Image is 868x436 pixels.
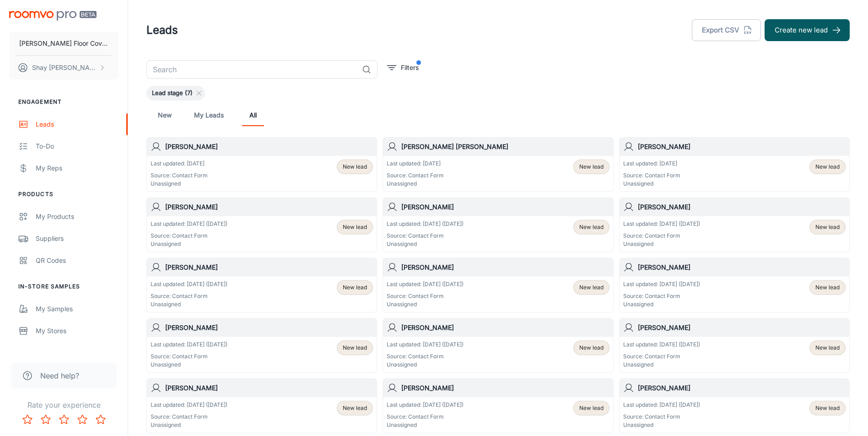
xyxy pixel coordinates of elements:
[619,137,850,192] a: [PERSON_NAME]Last updated: [DATE]Source: Contact FormUnassignedNew lead
[815,163,840,171] span: New lead
[623,300,700,308] p: Unassigned
[151,280,227,288] p: Last updated: [DATE] ([DATE])
[638,323,846,333] h6: [PERSON_NAME]
[401,63,419,73] p: Filters
[401,383,609,393] h6: [PERSON_NAME]
[9,56,119,80] button: Shay [PERSON_NAME]
[623,340,700,349] p: Last updated: [DATE] ([DATE])
[401,142,609,152] h6: [PERSON_NAME] [PERSON_NAME]
[343,344,367,352] span: New lead
[151,300,227,308] p: Unassigned
[36,326,119,336] div: My Stores
[623,171,680,180] p: Source: Contact Form
[401,262,609,272] h6: [PERSON_NAME]
[32,63,97,73] p: Shay [PERSON_NAME]
[383,137,613,192] a: [PERSON_NAME] [PERSON_NAME]Last updated: [DATE]Source: Contact FormUnassignedNew lead
[151,240,227,248] p: Unassigned
[619,258,850,313] a: [PERSON_NAME]Last updated: [DATE] ([DATE])Source: Contact FormUnassignedNew lead
[623,220,700,228] p: Last updated: [DATE] ([DATE])
[36,141,119,151] div: To-do
[18,410,37,429] button: Rate 1 star
[623,160,680,168] p: Last updated: [DATE]
[55,410,73,429] button: Rate 3 star
[579,404,604,412] span: New lead
[36,212,119,222] div: My Products
[9,11,97,21] img: Roomvo PRO Beta
[623,240,700,248] p: Unassigned
[36,304,119,314] div: My Samples
[151,180,208,188] p: Unassigned
[815,283,840,292] span: New lead
[165,323,373,333] h6: [PERSON_NAME]
[9,32,119,55] button: [PERSON_NAME] Floor Covering
[387,220,464,228] p: Last updated: [DATE] ([DATE])
[151,220,227,228] p: Last updated: [DATE] ([DATE])
[146,137,377,192] a: [PERSON_NAME]Last updated: [DATE]Source: Contact FormUnassignedNew lead
[619,197,850,252] a: [PERSON_NAME]Last updated: [DATE] ([DATE])Source: Contact FormUnassignedNew lead
[146,60,358,79] input: Search
[146,318,377,373] a: [PERSON_NAME]Last updated: [DATE] ([DATE])Source: Contact FormUnassignedNew lead
[623,413,700,421] p: Source: Contact Form
[36,119,119,129] div: Leads
[151,352,227,361] p: Source: Contact Form
[19,38,108,48] p: [PERSON_NAME] Floor Covering
[151,160,208,168] p: Last updated: [DATE]
[151,232,227,240] p: Source: Contact Form
[7,399,120,410] p: Rate your experience
[146,258,377,313] a: [PERSON_NAME]Last updated: [DATE] ([DATE])Source: Contact FormUnassignedNew lead
[387,340,464,349] p: Last updated: [DATE] ([DATE])
[165,202,373,212] h6: [PERSON_NAME]
[383,318,613,373] a: [PERSON_NAME]Last updated: [DATE] ([DATE])Source: Contact FormUnassignedNew lead
[623,361,700,369] p: Unassigned
[623,180,680,188] p: Unassigned
[165,262,373,272] h6: [PERSON_NAME]
[623,421,700,429] p: Unassigned
[387,180,444,188] p: Unassigned
[815,344,840,352] span: New lead
[194,104,224,126] a: My Leads
[343,163,367,171] span: New lead
[815,223,840,231] span: New lead
[343,404,367,412] span: New lead
[36,234,119,244] div: Suppliers
[387,401,464,409] p: Last updated: [DATE] ([DATE])
[40,370,79,381] span: Need help?
[387,300,464,308] p: Unassigned
[383,197,613,252] a: [PERSON_NAME]Last updated: [DATE] ([DATE])Source: Contact FormUnassignedNew lead
[387,421,464,429] p: Unassigned
[401,202,609,212] h6: [PERSON_NAME]
[623,292,700,300] p: Source: Contact Form
[36,255,119,266] div: QR Codes
[638,383,846,393] h6: [PERSON_NAME]
[36,163,119,173] div: My Reps
[387,361,464,369] p: Unassigned
[151,292,227,300] p: Source: Contact Form
[387,292,464,300] p: Source: Contact Form
[73,410,92,429] button: Rate 4 star
[387,240,464,248] p: Unassigned
[151,401,227,409] p: Last updated: [DATE] ([DATE])
[619,378,850,433] a: [PERSON_NAME]Last updated: [DATE] ([DATE])Source: Contact FormUnassignedNew lead
[815,404,840,412] span: New lead
[765,19,850,41] button: Create new lead
[401,323,609,333] h6: [PERSON_NAME]
[387,413,464,421] p: Source: Contact Form
[151,171,208,180] p: Source: Contact Form
[343,283,367,292] span: New lead
[638,202,846,212] h6: [PERSON_NAME]
[579,344,604,352] span: New lead
[151,421,227,429] p: Unassigned
[387,171,444,180] p: Source: Contact Form
[385,60,421,75] button: filter
[146,378,377,433] a: [PERSON_NAME]Last updated: [DATE] ([DATE])Source: Contact FormUnassignedNew lead
[92,410,110,429] button: Rate 5 star
[165,142,373,152] h6: [PERSON_NAME]
[623,280,700,288] p: Last updated: [DATE] ([DATE])
[146,22,178,38] h1: Leads
[146,86,205,101] div: Lead stage (7)
[623,232,700,240] p: Source: Contact Form
[387,232,464,240] p: Source: Contact Form
[692,19,761,41] button: Export CSV
[151,361,227,369] p: Unassigned
[387,280,464,288] p: Last updated: [DATE] ([DATE])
